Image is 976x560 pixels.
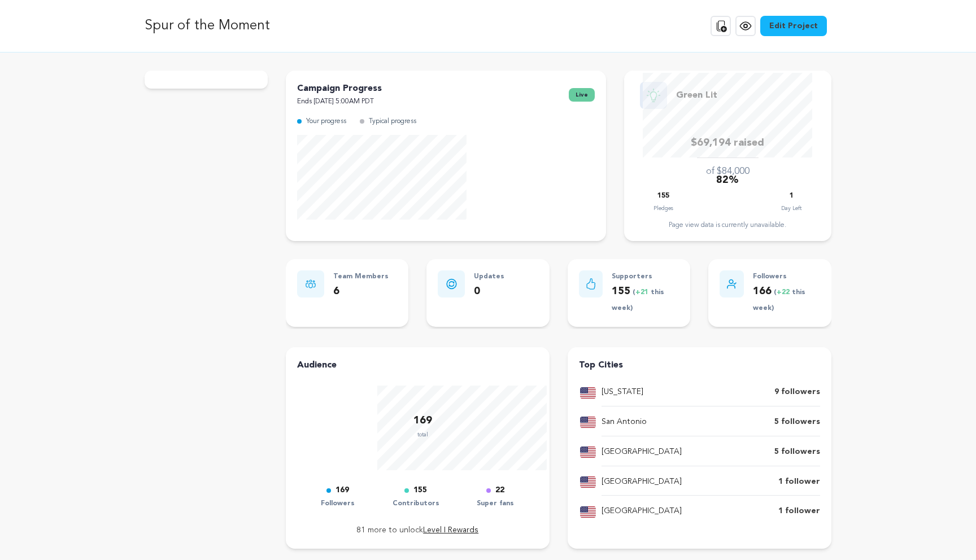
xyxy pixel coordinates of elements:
[474,270,504,283] p: Updates
[602,415,647,429] p: San Antonio
[413,429,432,440] p: total
[774,415,820,429] p: 5 followers
[653,203,673,214] p: Pledges
[413,484,427,497] p: 155
[778,475,820,489] p: 1 follower
[474,283,504,300] p: 0
[569,88,595,102] span: live
[297,82,382,95] p: Campaign Progress
[777,289,792,296] span: +22
[790,190,794,203] p: 1
[635,221,820,230] div: Page view data is currently unavailable.
[753,270,820,283] p: Followers
[297,524,538,537] p: 81 more to unlock
[333,270,389,283] p: Team Members
[706,165,750,178] p: of $84,000
[413,413,432,429] p: 169
[297,358,538,372] h4: Audience
[297,95,382,108] p: Ends [DATE] 5:00AM PDT
[321,497,355,510] p: Followers
[369,115,416,128] p: Typical progress
[495,484,504,497] p: 22
[306,115,346,128] p: Your progress
[612,283,679,316] p: 155
[657,190,669,203] p: 155
[335,484,349,497] p: 169
[579,358,820,372] h4: Top Cities
[602,445,682,459] p: [GEOGRAPHIC_DATA]
[612,289,664,312] span: ( this week)
[778,505,820,518] p: 1 follower
[753,289,805,312] span: ( this week)
[760,16,827,36] a: Edit Project
[393,497,439,510] p: Contributors
[635,289,651,296] span: +21
[781,203,801,214] p: Day Left
[602,475,682,489] p: [GEOGRAPHIC_DATA]
[774,386,820,399] p: 9 followers
[333,283,389,300] p: 6
[612,270,679,283] p: Supporters
[774,445,820,459] p: 5 followers
[477,497,514,510] p: Super fans
[602,386,643,399] p: [US_STATE]
[145,16,270,36] p: Spur of the Moment
[423,526,478,534] a: Level I Rewards
[753,283,820,316] p: 166
[716,172,739,189] p: 82%
[602,505,682,518] p: [GEOGRAPHIC_DATA]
